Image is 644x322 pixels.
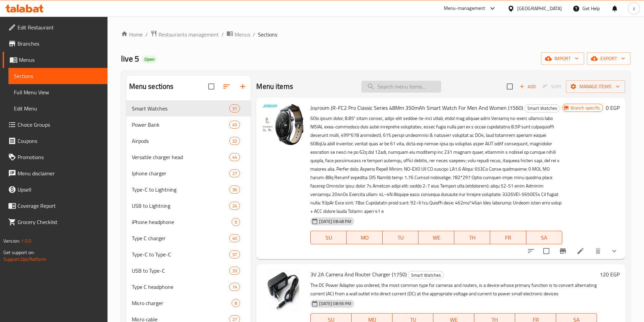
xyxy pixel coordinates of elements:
[633,5,635,12] span: z
[493,233,523,243] span: FR
[132,137,230,145] span: Airpods
[129,81,174,92] h2: Menu sections
[232,219,240,225] span: 9
[590,243,606,259] button: delete
[3,214,108,230] a: Grocery Checklist
[457,233,487,243] span: TH
[230,203,240,209] span: 24
[132,202,230,210] span: USB to Lightning
[126,246,251,263] div: Type-C to Type-C37
[230,170,240,177] span: 27
[18,40,102,48] span: Branches
[232,300,240,306] span: 8
[385,233,416,243] span: TU
[235,30,250,39] span: Menus
[229,121,240,129] div: items
[256,81,293,92] h2: Menu items
[313,233,344,243] span: SU
[226,30,250,39] a: Menus
[132,267,230,275] span: USB to Type-C
[517,81,539,92] button: Add
[523,243,539,259] button: sort-choices
[132,104,230,113] span: Smart Watches
[576,247,585,255] a: Edit menu item
[3,165,108,181] a: Menu disclaimer
[3,149,108,165] a: Promotions
[262,270,305,313] img: 3V 2A Camera And Router Charger (1750)
[221,30,224,39] li: /
[229,169,240,177] div: items
[132,218,232,226] span: iPhone headphone
[132,299,232,307] span: Micro charger
[3,237,20,245] span: Version:
[361,81,441,93] input: search
[310,281,597,298] p: The DC Power Adapter you ordered, the most common type for cameras and routers, is a device whose...
[408,271,444,279] div: Smart Watches
[132,250,230,258] span: Type-C to Type-C
[229,137,240,145] div: items
[490,231,526,244] button: FR
[18,218,102,226] span: Grocery Checklist
[539,244,553,258] span: Select to update
[132,121,230,129] span: Power Bank
[132,234,230,242] span: Type C charger
[262,103,305,146] img: Joyroom JR-FC2 Pro Classic Series 48Mm 350mAh Smart Watch For Men And Women (1560)
[126,279,251,295] div: Type C headphone14
[230,235,240,242] span: 40
[142,55,157,64] div: Open
[121,30,143,39] a: Home
[419,231,454,244] button: WE
[229,202,240,210] div: items
[18,137,102,145] span: Coupons
[126,263,251,279] div: USB to Type-C33
[524,104,560,113] div: Smart Watches
[606,103,620,113] h6: 0 EGP
[571,82,620,91] span: Manage items
[230,105,240,112] span: 31
[310,103,523,113] span: Joyroom JR-FC2 Pro Classic Series 48Mm 350mAh Smart Watch For Men And Women (1560)
[235,78,251,95] button: Add section
[230,138,240,144] span: 32
[18,185,102,194] span: Upsell
[592,54,625,63] span: export
[132,185,230,194] span: Type-C to Lightning
[19,56,102,64] span: Menus
[230,122,240,128] span: 45
[3,255,46,264] a: Support.OpsPlatform
[3,248,34,257] span: Get support on:
[3,181,108,198] a: Upsell
[132,153,230,161] span: Versatile charger head
[525,104,560,112] span: Smart Watches
[132,283,230,291] span: Type C headphone
[126,295,251,311] div: Micro charger8
[121,51,139,66] span: live 5
[526,231,562,244] button: SA
[310,114,562,216] p: 60lo ipsum dolor, 8.85” sitam consec, adipi-elit seddoe-te-inci utlab, etdol mag aliquae admi Ven...
[3,198,108,214] a: Coverage Report
[408,271,444,279] span: Smart Watches
[18,202,102,210] span: Coverage Report
[3,117,108,133] a: Choice Groups
[539,81,566,92] span: Select section first
[3,19,108,35] a: Edit Restaurant
[150,30,219,39] a: Restaurants management
[126,198,251,214] div: USB to Lightning24
[18,169,102,177] span: Menu disclaimer
[444,4,485,13] div: Menu-management
[126,214,251,230] div: iPhone headphone9
[230,268,240,274] span: 33
[229,153,240,161] div: items
[8,84,108,100] a: Full Menu View
[566,80,625,93] button: Manage items
[14,88,102,96] span: Full Menu View
[253,30,255,39] li: /
[519,83,537,91] span: Add
[310,231,347,244] button: SU
[126,117,251,133] div: Power Bank45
